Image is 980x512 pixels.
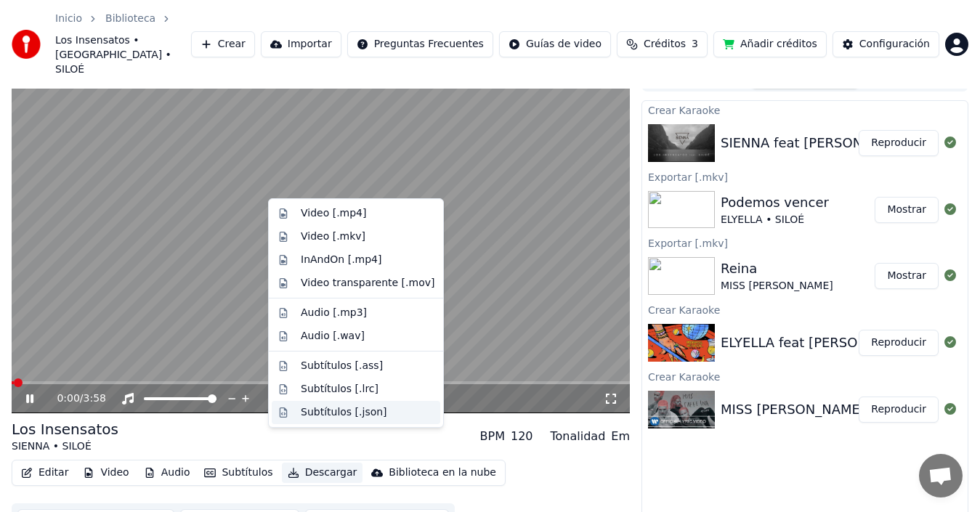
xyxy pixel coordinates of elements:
button: Importar [261,31,341,57]
span: 3 [692,37,698,52]
button: Mostrar [875,197,939,223]
span: Créditos [644,37,686,52]
button: Reproducir [859,330,939,356]
a: Chat abierto [919,454,963,497]
button: Reproducir [859,130,939,156]
a: Inicio [55,12,82,26]
img: youka [12,30,41,59]
button: Crear [191,31,255,57]
button: Reproducir [859,397,939,423]
div: Tonalidad [551,428,606,445]
div: Subtítulos [.ass] [301,359,383,373]
div: Exportar [.mkv] [642,234,968,251]
button: Descargar [282,463,363,483]
div: ELYELLA feat [PERSON_NAME] vencer [721,333,966,353]
div: Crear Karaoke [642,301,968,318]
div: Crear Karaoke [642,367,968,385]
span: 3:58 [84,391,106,406]
button: Añadir créditos [713,31,827,57]
button: Subtítulos [198,463,278,483]
div: Em [611,428,630,445]
div: Video [.mkv] [301,229,365,244]
div: ELYELLA • SILOÉ [721,213,829,227]
div: MISS [PERSON_NAME] [721,399,865,420]
div: Reina [721,259,833,279]
nav: breadcrumb [55,12,191,77]
div: Video transparente [.mov] [301,276,434,290]
button: Créditos3 [617,31,708,57]
button: Video [77,463,134,483]
button: Audio [138,463,196,483]
div: Subtítulos [.lrc] [301,382,378,397]
div: Biblioteca en la nube [389,466,496,480]
div: 120 [511,428,533,445]
div: / [57,391,92,406]
div: Configuración [859,37,930,52]
a: Biblioteca [105,12,155,26]
button: Editar [15,463,74,483]
span: Los Insensatos • [GEOGRAPHIC_DATA] • SILOÉ [55,33,191,77]
div: InAndOn [.mp4] [301,253,382,267]
div: Podemos vencer [721,192,829,213]
div: Audio [.wav] [301,329,365,344]
div: Crear Karaoke [642,101,968,118]
div: BPM [480,428,505,445]
div: SIENNA • SILOÉ [12,439,118,454]
div: Subtítulos [.json] [301,405,387,420]
div: MISS [PERSON_NAME] [721,279,833,293]
div: Audio [.mp3] [301,306,367,320]
span: 0:00 [57,391,79,406]
button: Preguntas Frecuentes [347,31,493,57]
button: Mostrar [875,263,939,289]
button: Guías de video [499,31,611,57]
div: Exportar [.mkv] [642,168,968,185]
div: Video [.mp4] [301,206,366,221]
button: Configuración [833,31,939,57]
div: Los Insensatos [12,419,118,439]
